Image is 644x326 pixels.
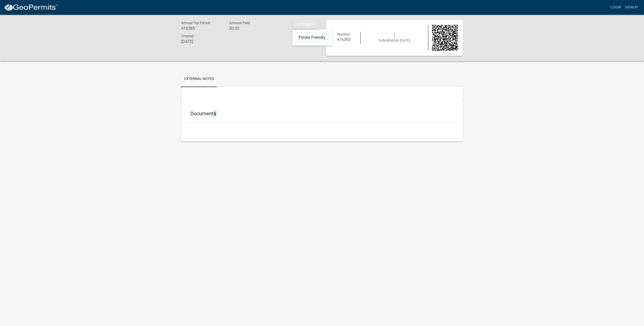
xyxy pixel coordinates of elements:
h6: $0.00 [229,26,270,31]
span: Annual Trip Permit [181,21,210,25]
div: Actions [292,29,333,46]
h6: [DATE] [181,39,222,44]
span: Number [337,32,350,36]
a: External Notes [181,71,217,87]
h6: 416385 [331,37,357,42]
span: Created [181,34,194,38]
h6: 416385 [181,26,222,31]
a: Login [608,3,623,12]
h5: Documents [190,110,454,117]
span: | [394,33,395,37]
img: QR code [432,25,458,51]
span: Amount Paid [229,21,250,25]
span: Submitted on [DATE] [379,38,410,42]
a: Signup [623,3,640,12]
a: Printer Friendly [292,31,333,44]
button: Actions [292,20,318,29]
